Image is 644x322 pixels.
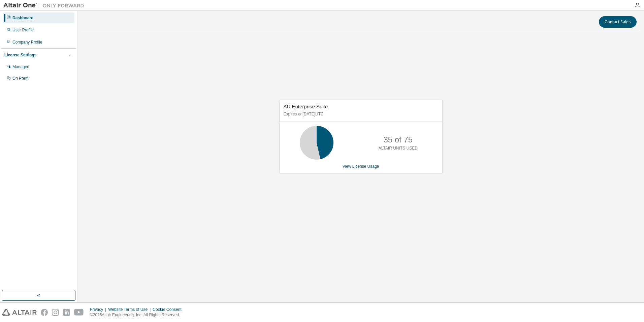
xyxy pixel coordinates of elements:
div: Managed [12,64,29,70]
img: youtube.svg [74,309,84,316]
div: Company Profile [12,39,42,45]
a: View License Usage [343,164,379,169]
p: 35 of 75 [383,134,413,145]
div: Website Terms of Use [108,307,153,312]
div: Cookie Consent [153,307,185,312]
span: AU Enterprise Suite [284,104,328,109]
div: User Profile [12,27,34,33]
img: instagram.svg [52,309,59,316]
img: Altair One [3,2,88,9]
div: License Settings [4,52,36,58]
img: linkedin.svg [63,309,70,316]
img: facebook.svg [41,309,48,316]
p: Expires on [DATE] UTC [284,111,437,117]
div: Dashboard [12,15,34,21]
div: On Prem [12,76,29,81]
p: ALTAIR UNITS USED [379,145,418,151]
div: Privacy [90,307,108,312]
button: Contact Sales [599,16,637,28]
p: © 2025 Altair Engineering, Inc. All Rights Reserved. [90,312,186,318]
img: altair_logo.svg [2,309,37,316]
